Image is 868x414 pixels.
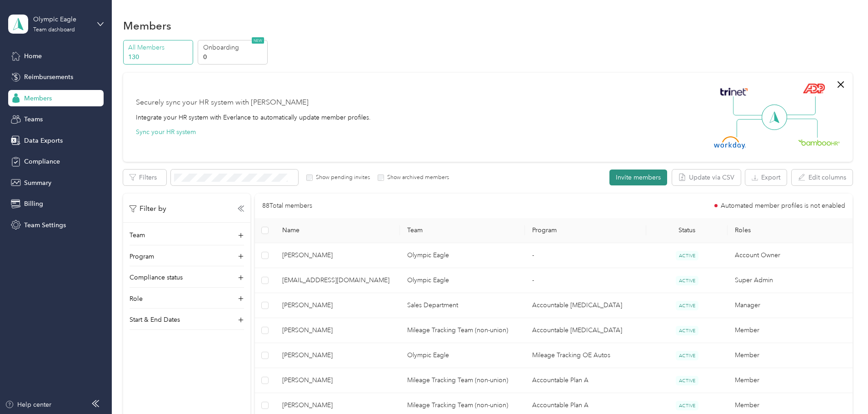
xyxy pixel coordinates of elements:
[728,318,853,343] td: Member
[721,203,845,209] span: Automated member profiles is not enabled
[400,293,525,318] td: Sales Department
[676,401,698,410] span: ACTIVE
[400,243,525,268] td: Olympic Eagle
[275,218,400,243] th: Name
[130,252,154,261] p: Program
[400,268,525,293] td: Olympic Eagle
[525,318,647,343] td: Accountable Plan B
[24,72,73,82] span: Reimbursements
[736,119,768,137] img: Line Left Down
[400,343,525,368] td: Olympic Eagle
[24,220,66,230] span: Team Settings
[282,375,393,385] span: [PERSON_NAME]
[275,343,400,368] td: Nick Bland
[728,218,853,243] th: Roles
[817,363,868,414] iframe: Everlance-gr Chat Button Frame
[136,113,371,122] div: Integrate your HR system with Everlance to automatically update member profiles.
[676,326,698,335] span: ACTIVE
[525,243,647,268] td: -
[24,199,43,209] span: Billing
[400,218,525,243] th: Team
[282,325,393,335] span: [PERSON_NAME]
[24,94,52,103] span: Members
[275,243,400,268] td: Courtney Gamba
[24,157,60,166] span: Compliance
[728,368,853,393] td: Member
[714,136,746,149] img: Workday
[525,368,647,393] td: Accountable Plan A
[136,97,309,108] div: Securely sync your HR system with [PERSON_NAME]
[252,37,264,44] span: NEW
[676,301,698,310] span: ACTIVE
[786,119,818,138] img: Line Right Down
[525,343,647,368] td: Mileage Tracking OE Autos
[275,368,400,393] td: Jason E. Tague
[676,376,698,385] span: ACTIVE
[784,96,816,115] img: Line Right Up
[609,170,667,185] button: Invite members
[728,243,853,268] td: Account Owner
[282,250,393,260] span: [PERSON_NAME]
[525,268,647,293] td: -
[400,368,525,393] td: Mileage Tracking Team (non-union)
[525,218,647,243] th: Program
[728,268,853,293] td: Super Admin
[525,293,647,318] td: Accountable Plan B
[745,170,787,185] button: Export
[275,293,400,318] td: Nicole M. Cooper-Sticca
[282,300,393,310] span: [PERSON_NAME]
[275,268,400,293] td: success+olympiceagle@everlance.com
[128,52,190,62] p: 130
[282,350,393,360] span: [PERSON_NAME]
[672,170,741,185] button: Update via CSV
[728,293,853,318] td: Manager
[313,174,370,182] label: Show pending invites
[130,315,180,324] p: Start & End Dates
[282,275,393,285] span: [EMAIL_ADDRESS][DOMAIN_NAME]
[123,21,171,30] h1: Members
[384,174,449,182] label: Show archived members
[282,400,393,410] span: [PERSON_NAME]
[24,178,51,188] span: Summary
[24,136,63,145] span: Data Exports
[733,96,765,116] img: Line Left Up
[130,294,143,304] p: Role
[33,27,75,33] div: Team dashboard
[24,51,42,61] span: Home
[203,52,265,62] p: 0
[282,226,393,234] span: Name
[676,351,698,360] span: ACTIVE
[262,201,312,211] p: 88 Total members
[24,115,43,124] span: Teams
[646,218,727,243] th: Status
[728,343,853,368] td: Member
[275,318,400,343] td: George F. Kane
[803,83,825,94] img: ADP
[718,85,750,98] img: Trinet
[128,43,190,52] p: All Members
[136,127,196,137] button: Sync your HR system
[676,251,698,260] span: ACTIVE
[400,318,525,343] td: Mileage Tracking Team (non-union)
[203,43,265,52] p: Onboarding
[676,276,698,285] span: ACTIVE
[123,170,166,185] button: Filters
[130,203,166,214] p: Filter by
[130,273,183,282] p: Compliance status
[5,400,51,409] button: Help center
[33,15,90,24] div: Olympic Eagle
[130,230,145,240] p: Team
[792,170,853,185] button: Edit columns
[798,139,840,145] img: BambooHR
